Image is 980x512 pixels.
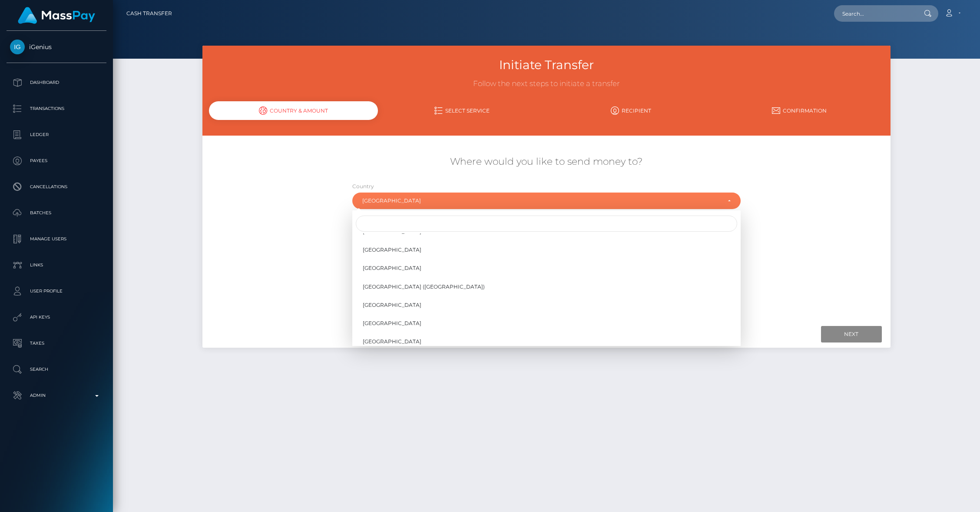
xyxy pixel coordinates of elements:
[821,326,882,342] input: Next
[7,43,106,51] span: iGenius
[7,306,106,328] a: API Keys
[10,76,103,89] p: Dashboard
[7,332,106,354] a: Taxes
[356,216,737,232] input: Search
[834,5,916,22] input: Search...
[10,154,103,167] p: Payees
[209,57,884,73] h3: Initiate Transfer
[10,206,103,219] p: Batches
[352,183,374,190] label: Country
[10,40,25,54] img: iGenius
[10,102,103,115] p: Transactions
[363,283,485,291] span: [GEOGRAPHIC_DATA] ([GEOGRAPHIC_DATA])
[10,363,103,376] p: Search
[7,98,106,120] a: Transactions
[10,337,103,350] p: Taxes
[10,128,103,141] p: Ledger
[363,264,421,272] span: [GEOGRAPHIC_DATA]
[363,246,421,254] span: [GEOGRAPHIC_DATA]
[363,301,421,309] span: [GEOGRAPHIC_DATA]
[10,285,103,298] p: User Profile
[7,176,106,198] a: Cancellations
[7,124,106,146] a: Ledger
[209,101,377,120] div: Country & Amount
[363,319,421,327] span: [GEOGRAPHIC_DATA]
[18,7,95,24] img: MassPay Logo
[10,233,103,246] p: Manage Users
[546,103,715,118] a: Recipient
[715,103,884,118] a: Confirmation
[378,103,546,118] a: Select Service
[10,389,103,402] p: Admin
[126,4,172,23] a: Cash Transfer
[10,311,103,324] p: API Keys
[10,259,103,272] p: Links
[209,155,884,169] h5: Where would you like to send money to?
[7,72,106,93] a: Dashboard
[7,202,106,224] a: Batches
[10,180,103,193] p: Cancellations
[363,338,421,346] span: [GEOGRAPHIC_DATA]
[7,254,106,276] a: Links
[7,228,106,250] a: Manage Users
[7,280,106,302] a: User Profile
[7,385,106,406] a: Admin
[363,228,421,236] span: [GEOGRAPHIC_DATA]
[352,193,741,209] button: Germany
[362,197,721,204] div: [GEOGRAPHIC_DATA]
[7,150,106,172] a: Payees
[209,79,884,89] h3: Follow the next steps to initiate a transfer
[7,359,106,380] a: Search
